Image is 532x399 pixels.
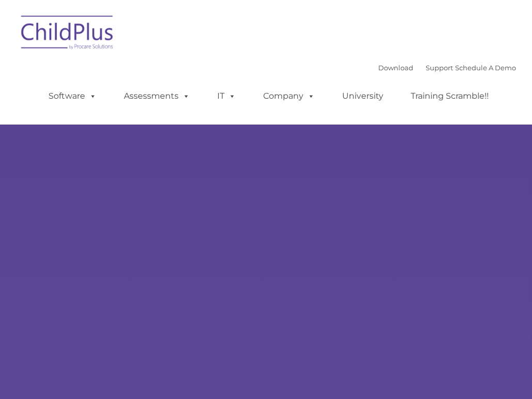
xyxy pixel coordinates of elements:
a: University [332,86,394,106]
a: Software [39,86,107,106]
img: ChildPlus by Procare Solutions [16,8,119,60]
a: Training Scramble!! [401,86,499,106]
a: IT [207,86,247,106]
a: Schedule A Demo [456,64,517,72]
a: Support [426,64,454,72]
a: Company [253,86,326,106]
font: | [379,64,517,72]
a: Assessments [114,86,201,106]
a: Download [379,64,414,72]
